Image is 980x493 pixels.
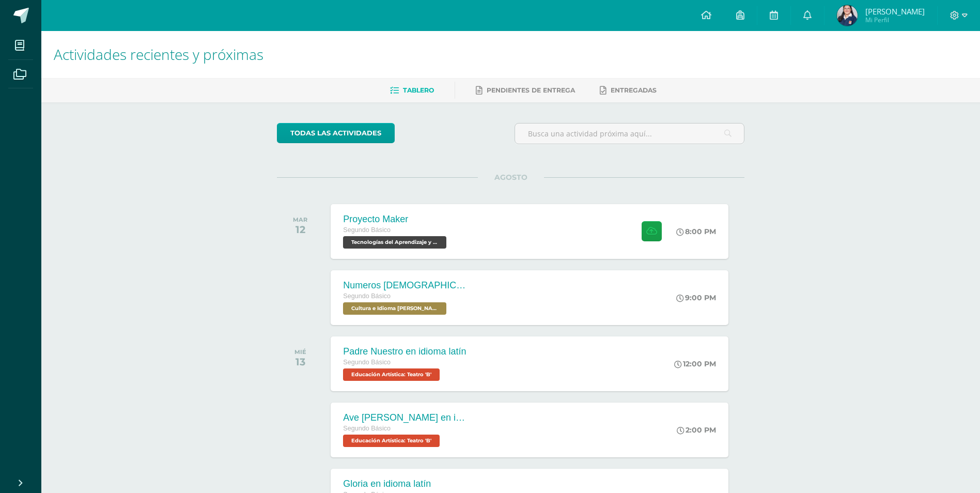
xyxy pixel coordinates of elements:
[343,368,440,381] span: Educación Artística: Teatro 'B'
[343,280,467,291] div: Numeros [DEMOGRAPHIC_DATA] en Kaqchikel
[343,292,391,300] span: Segundo Básico
[677,425,716,435] div: 2:00 PM
[515,124,744,144] input: Busca una actividad próxima aquí...
[343,412,467,423] div: Ave [PERSON_NAME] en idioma latín
[674,359,716,368] div: 12:00 PM
[865,6,925,17] span: [PERSON_NAME]
[478,173,544,182] span: AGOSTO
[343,236,446,249] span: Tecnologías del Aprendizaje y la Comunicación 'B'
[343,302,446,315] span: Cultura e Idioma Maya Garífuna o Xinca 'B'
[343,479,442,489] div: Gloria en idioma latín
[293,216,307,223] div: MAR
[343,425,391,432] span: Segundo Básico
[343,359,391,366] span: Segundo Básico
[865,16,925,24] span: Mi Perfil
[676,227,716,236] div: 8:00 PM
[54,44,263,64] span: Actividades recientes y próximas
[600,82,657,99] a: Entregadas
[487,86,575,94] span: Pendientes de entrega
[611,86,657,94] span: Entregadas
[343,226,391,234] span: Segundo Básico
[343,346,466,357] div: Padre Nuestro en idioma latín
[390,82,434,99] a: Tablero
[294,348,306,356] div: MIÉ
[277,123,395,143] a: todas las Actividades
[343,214,449,225] div: Proyecto Maker
[476,82,575,99] a: Pendientes de entrega
[403,86,434,94] span: Tablero
[837,5,858,26] img: da81dcfe8c7c5e900b7537e87604d183.png
[676,293,716,302] div: 9:00 PM
[343,435,440,447] span: Educación Artística: Teatro 'B'
[293,223,307,236] div: 12
[294,356,306,368] div: 13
